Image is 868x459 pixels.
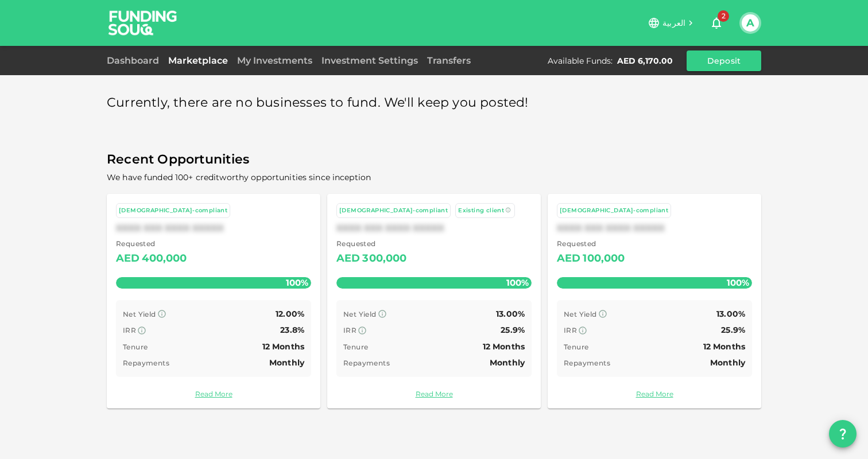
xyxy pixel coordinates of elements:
span: 100% [724,274,752,291]
span: 13.00% [496,309,525,319]
span: 13.00% [716,309,745,319]
span: Net Yield [123,310,156,318]
span: 12 Months [483,341,525,352]
a: Read More [557,388,752,399]
span: Requested [116,238,187,250]
span: Net Yield [564,310,597,318]
a: [DEMOGRAPHIC_DATA]-compliantXXXX XXX XXXX XXXXX Requested AED100,000100% Net Yield 13.00% IRR 25.... [548,194,761,409]
span: Repayments [343,359,390,367]
span: Existing client [458,207,504,214]
span: Net Yield [343,310,377,318]
span: Tenure [564,343,588,351]
span: العربية [662,18,685,28]
a: My Investments [232,55,317,66]
div: [DEMOGRAPHIC_DATA]-compliant [119,206,227,216]
a: [DEMOGRAPHIC_DATA]-compliantXXXX XXX XXXX XXXXX Requested AED400,000100% Net Yield 12.00% IRR 23.... [107,194,320,409]
div: XXXX XXX XXXX XXXXX [336,223,532,234]
div: XXXX XXX XXXX XXXXX [557,223,752,234]
span: IRR [564,326,577,334]
div: Available Funds : [548,55,613,67]
span: Currently, there are no businesses to fund. We'll keep you posted! [107,92,529,114]
button: A [742,14,759,32]
a: Investment Settings [317,55,423,66]
span: 100% [503,274,532,291]
a: Marketplace [164,55,232,66]
span: Monthly [269,357,304,368]
span: 100% [283,274,311,291]
div: AED [557,250,580,268]
span: Monthly [490,357,525,368]
a: Read More [336,388,532,399]
span: Monthly [710,357,745,368]
div: 300,000 [362,250,406,268]
a: Dashboard [107,55,164,66]
span: Repayments [123,359,169,367]
div: AED [116,250,139,268]
div: AED 6,170.00 [617,55,673,67]
a: [DEMOGRAPHIC_DATA]-compliant Existing clientXXXX XXX XXXX XXXXX Requested AED300,000100% Net Yiel... [327,194,541,409]
div: 400,000 [142,250,187,268]
button: Deposit [687,50,761,71]
span: 25.9% [501,325,525,335]
span: Requested [336,238,407,250]
span: Tenure [123,343,148,351]
div: AED [336,250,360,268]
button: 2 [705,11,728,34]
span: Tenure [343,343,368,351]
span: 12.00% [276,309,304,319]
span: Recent Opportunities [107,149,761,171]
div: [DEMOGRAPHIC_DATA]-compliant [560,206,668,216]
span: IRR [123,326,136,334]
span: 2 [718,10,729,22]
div: 100,000 [583,250,625,268]
button: question [829,420,857,448]
div: XXXX XXX XXXX XXXXX [116,223,311,234]
span: 12 Months [703,341,745,352]
span: We have funded 100+ creditworthy opportunities since inception [107,172,371,182]
a: Read More [116,388,311,399]
span: IRR [343,326,356,334]
a: Transfers [423,55,475,66]
span: 23.8% [280,325,304,335]
span: Repayments [564,359,610,367]
div: [DEMOGRAPHIC_DATA]-compliant [339,206,448,216]
span: Requested [557,238,625,250]
span: 12 Months [262,341,304,352]
span: 25.9% [721,325,745,335]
